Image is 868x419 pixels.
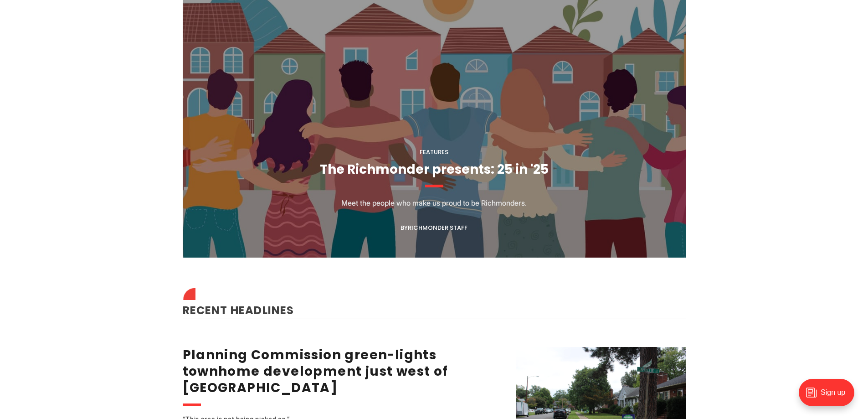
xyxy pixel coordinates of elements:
p: Meet the people who make us proud to be Richmonders. [341,197,527,208]
div: By [401,224,467,231]
a: Planning Commission green-lights townhome development just west of [GEOGRAPHIC_DATA] [183,346,448,397]
a: Richmonder Staff [408,223,467,232]
a: The Richmonder presents: 25 in '25 [320,160,549,178]
a: Features [420,148,448,156]
h2: Recent Headlines [183,290,686,319]
iframe: portal-trigger [791,374,868,419]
